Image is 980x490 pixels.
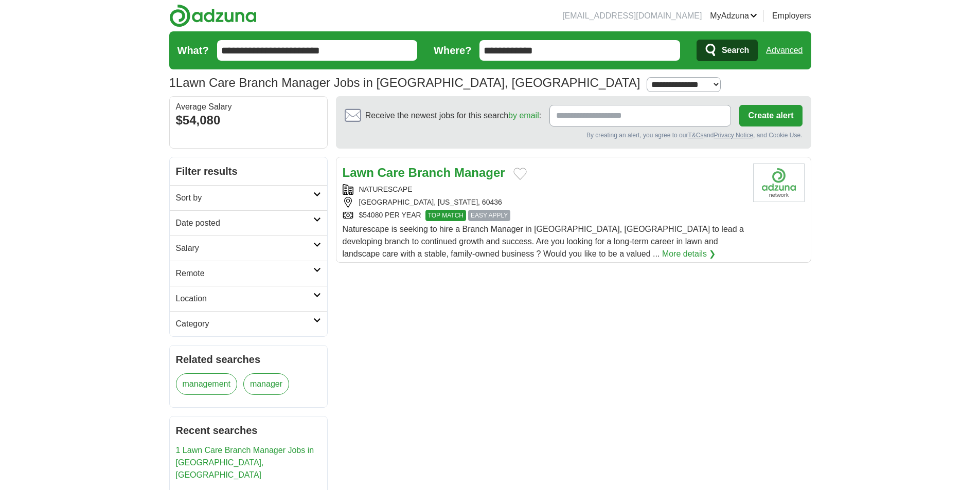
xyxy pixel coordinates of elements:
h2: Category [176,318,313,330]
span: Naturescape is seeking to hire a Branch Manager in [GEOGRAPHIC_DATA], [GEOGRAPHIC_DATA] to lead a... [343,225,744,258]
strong: Lawn [343,166,374,179]
img: Adzuna logo [169,4,257,27]
a: Salary [170,235,327,261]
div: NATURESCAPE [343,184,745,195]
strong: Manager [454,166,505,179]
a: Privacy Notice [714,132,753,139]
h2: Salary [176,242,313,255]
img: Company logo [753,164,805,202]
a: by email [508,111,539,120]
div: By creating an alert, you agree to our and , and Cookie Use. [345,131,803,140]
a: Employers [772,10,811,22]
a: 1 Lawn Care Branch Manager Jobs in [GEOGRAPHIC_DATA], [GEOGRAPHIC_DATA] [176,446,314,479]
a: Lawn Care Branch Manager [343,166,505,179]
a: management [176,373,237,395]
label: Where? [434,43,471,58]
button: Create alert [739,105,802,126]
strong: Care [378,166,405,179]
a: More details ❯ [662,248,716,260]
label: What? [177,43,209,58]
button: Add to favorite jobs [513,168,527,180]
h2: Remote [176,267,313,280]
span: TOP MATCH [425,210,466,221]
a: Category [170,311,327,336]
span: 1 [169,74,176,92]
div: $54080 PER YEAR [343,210,745,221]
h2: Sort by [176,192,313,204]
h2: Related searches [176,352,321,367]
a: Date posted [170,210,327,235]
a: manager [243,373,289,395]
a: T&Cs [688,132,703,139]
span: Receive the newest jobs for this search : [365,110,541,122]
button: Search [697,40,758,61]
span: EASY APPLY [468,210,510,221]
div: Average Salary [176,103,321,111]
a: Remote [170,261,327,286]
a: Sort by [170,185,327,210]
li: [EMAIL_ADDRESS][DOMAIN_NAME] [562,10,702,22]
h2: Recent searches [176,423,321,438]
span: Search [722,40,749,61]
h2: Location [176,293,313,305]
div: [GEOGRAPHIC_DATA], [US_STATE], 60436 [343,197,745,208]
h2: Date posted [176,217,313,229]
a: Location [170,286,327,311]
a: MyAdzuna [710,10,757,22]
h1: Lawn Care Branch Manager Jobs in [GEOGRAPHIC_DATA], [GEOGRAPHIC_DATA] [169,76,640,89]
h2: Filter results [170,157,327,185]
div: $54,080 [176,111,321,130]
strong: Branch [408,166,451,179]
a: Advanced [766,40,803,61]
